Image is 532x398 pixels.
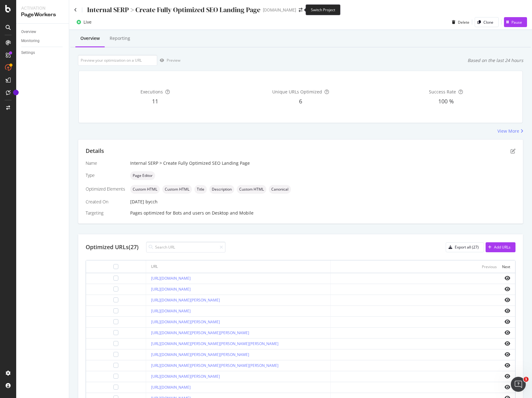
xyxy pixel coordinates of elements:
[505,308,510,313] i: eye
[133,174,153,178] span: Page Editor
[449,17,469,27] button: Delete
[494,244,511,250] div: Add URLs
[86,243,139,251] div: Optimized URLs (27)
[140,89,163,95] span: Executions
[86,172,125,178] div: Type
[21,29,36,35] div: Overview
[151,330,249,335] a: [URL][DOMAIN_NAME][PERSON_NAME][PERSON_NAME]
[173,210,204,216] div: Bots and users
[86,186,125,192] div: Optimized Elements
[505,385,510,390] i: eye
[299,97,302,105] span: 6
[505,374,510,379] i: eye
[502,263,510,270] button: Next
[78,55,157,66] input: Preview your optimization on a URL
[145,199,158,205] div: by cch
[146,242,226,253] input: Search URL
[86,199,125,205] div: Created On
[165,187,189,191] span: Custom HTML
[212,187,232,191] span: Description
[151,341,278,346] a: [URL][DOMAIN_NAME][PERSON_NAME][PERSON_NAME][PERSON_NAME]
[157,55,180,65] button: Preview
[455,244,479,250] div: Export all (27)
[130,171,155,180] div: neutral label
[151,319,220,325] a: [URL][DOMAIN_NAME][PERSON_NAME]
[438,97,454,105] span: 100 %
[197,187,204,191] span: Title
[194,185,207,194] div: neutral label
[505,363,510,368] i: eye
[130,160,515,166] div: Internal SERP > Create Fully Optimized SEO Landing Page
[21,5,64,11] div: Activation
[151,264,158,269] div: URL
[21,50,35,56] div: Settings
[21,38,40,44] div: Monitoring
[511,377,526,392] iframe: Intercom live chat
[21,11,64,18] div: PageWorkers
[151,297,220,303] a: [URL][DOMAIN_NAME][PERSON_NAME]
[74,8,77,12] a: Click to go back
[497,128,523,134] a: View More
[237,185,266,194] div: neutral label
[86,210,125,216] div: Targeting
[505,276,510,281] i: eye
[151,308,191,314] a: [URL][DOMAIN_NAME]
[482,264,497,269] div: Previous
[151,287,191,292] a: [URL][DOMAIN_NAME]
[306,4,340,15] div: Switch Project
[429,89,456,95] span: Success Rate
[271,187,288,191] span: Canonical
[497,128,519,134] div: View More
[446,242,484,252] button: Export all (27)
[209,185,234,194] div: neutral label
[239,187,264,191] span: Custom HTML
[269,185,291,194] div: neutral label
[505,319,510,324] i: eye
[167,58,180,63] div: Preview
[505,330,510,335] i: eye
[152,97,158,105] span: 11
[13,90,19,95] div: Tooltip anchor
[86,147,104,155] div: Details
[151,352,249,357] a: [URL][DOMAIN_NAME][PERSON_NAME][PERSON_NAME]
[263,7,296,13] div: [DOMAIN_NAME]
[133,187,157,191] span: Custom HTML
[151,276,191,281] a: [URL][DOMAIN_NAME]
[475,17,499,27] button: Clone
[21,38,64,44] a: Monitoring
[511,149,515,154] div: pen-to-square
[83,19,92,25] div: Live
[511,20,522,25] div: Pause
[272,89,322,95] span: Unique URLs Optimized
[504,17,527,27] button: Pause
[458,20,469,25] div: Delete
[505,287,510,291] i: eye
[162,185,192,194] div: neutral label
[21,50,64,56] a: Settings
[505,352,510,357] i: eye
[151,374,220,379] a: [URL][DOMAIN_NAME][PERSON_NAME]
[110,35,130,41] div: Reporting
[151,385,191,390] a: [URL][DOMAIN_NAME]
[87,5,260,15] div: Internal SERP > Create Fully Optimized SEO Landing Page
[482,263,497,270] button: Previous
[130,185,160,194] div: neutral label
[86,160,125,166] div: Name
[502,264,510,269] div: Next
[80,35,100,41] div: Overview
[524,377,529,382] span: 1
[468,57,523,64] div: Based on the last 24 hours
[299,8,302,12] div: arrow-right-arrow-left
[130,199,515,205] div: [DATE]
[212,210,254,216] div: Desktop and Mobile
[505,341,510,346] i: eye
[505,297,510,302] i: eye
[486,242,515,252] button: Add URLs
[21,29,64,35] a: Overview
[130,210,515,216] div: Pages optimized for on
[151,363,278,368] a: [URL][DOMAIN_NAME][PERSON_NAME][PERSON_NAME][PERSON_NAME]
[483,20,493,25] div: Clone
